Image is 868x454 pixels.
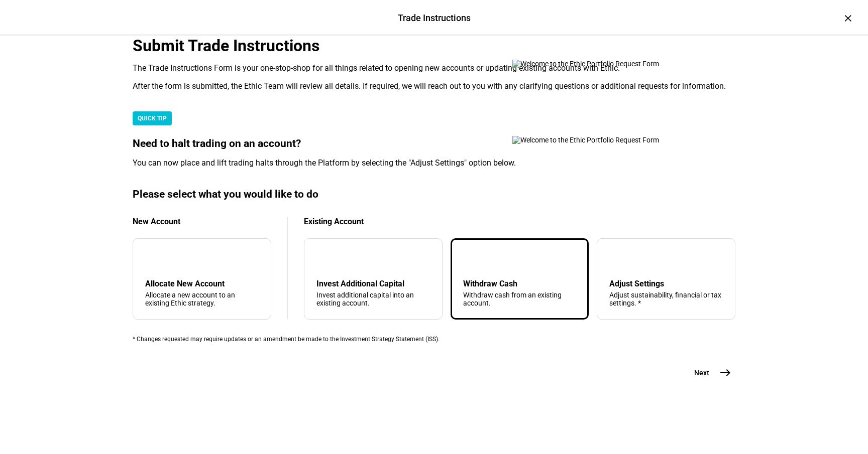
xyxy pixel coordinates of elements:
[133,137,735,150] div: Need to halt trading on an account?
[463,279,577,288] div: Withdraw Cash
[133,111,172,125] div: QUICK TIP
[145,291,259,307] div: Allocate a new account to an existing Ethic strategy.
[318,253,331,265] mat-icon: arrow_downward
[398,12,471,25] div: Trade Instructions
[609,251,625,267] mat-icon: tune
[840,10,856,26] div: ×
[133,217,271,226] div: New Account
[465,253,477,265] mat-icon: arrow_upward
[682,363,735,383] button: Next
[719,367,731,379] mat-icon: east
[512,60,693,68] img: Welcome to the Ethic Portfolio Request Form
[609,291,723,307] div: Adjust sustainability, financial or tax settings. *
[133,81,735,91] div: After the form is submitted, the Ethic Team will review all details. If required, we will reach o...
[133,188,735,201] div: Please select what you would like to do
[463,291,577,307] div: Withdraw cash from an existing account.
[133,158,735,168] div: You can now place and lift trading halts through the Platform by selecting the "Adjust Settings" ...
[147,253,159,265] mat-icon: add
[133,36,735,55] div: Submit Trade Instructions
[145,279,259,288] div: Allocate New Account
[304,217,735,226] div: Existing Account
[133,63,735,73] div: The Trade Instructions Form is your one-stop-shop for all things related to opening new accounts ...
[512,136,693,144] img: Welcome to the Ethic Portfolio Request Form
[694,368,709,378] span: Next
[133,336,735,343] div: * Changes requested may require updates or an amendment be made to the Investment Strategy Statem...
[316,279,430,288] div: Invest Additional Capital
[316,291,430,307] div: Invest additional capital into an existing account.
[609,279,723,288] div: Adjust Settings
